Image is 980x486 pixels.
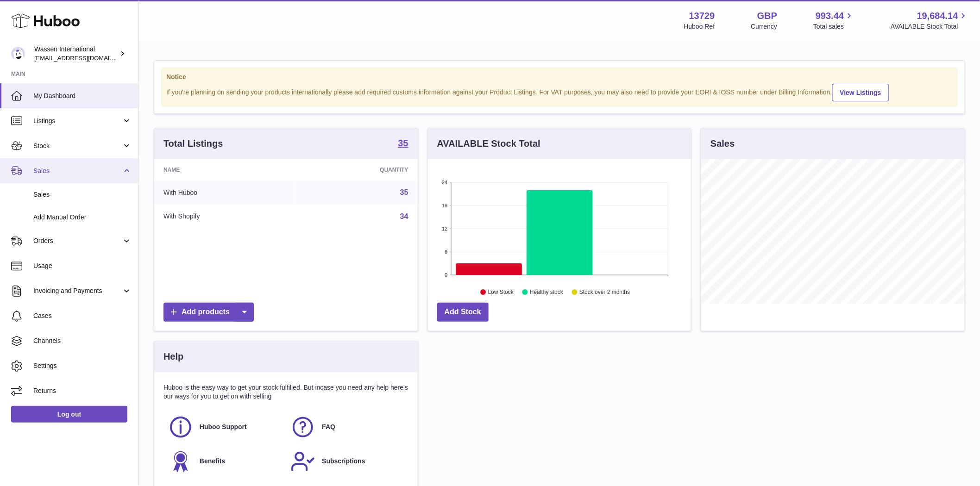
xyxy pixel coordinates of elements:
[296,159,418,181] th: Quantity
[33,213,132,222] span: Add Manual Order
[530,289,564,296] text: Healthy stock
[154,205,296,229] td: With Shopify
[200,423,247,431] span: Huboo Support
[891,22,969,31] span: AVAILABLE Stock Total
[33,190,132,199] span: Sales
[400,188,408,196] a: 35
[813,10,854,31] a: 993.44 Total sales
[168,415,281,440] a: Huboo Support
[710,137,735,150] h3: Sales
[168,449,281,474] a: Benefits
[290,449,403,474] a: Subscriptions
[398,138,408,150] a: 35
[322,457,365,466] span: Subscriptions
[33,312,132,320] span: Cases
[33,167,122,175] span: Sales
[442,180,447,185] text: 24
[442,203,447,208] text: 18
[33,262,132,270] span: Usage
[437,303,489,322] a: Add Stock
[33,287,122,295] span: Invoicing and Payments
[163,350,183,363] h3: Help
[445,272,447,278] text: 0
[154,159,296,181] th: Name
[816,10,844,22] span: 993.44
[11,406,127,423] a: Log out
[163,383,408,401] p: Huboo is the easy way to get your stock fulfilled. But incase you need any help here's our ways f...
[757,10,777,22] strong: GBP
[34,45,118,62] div: Wassen International
[689,10,715,22] strong: 13729
[33,237,122,245] span: Orders
[832,84,889,101] a: View Listings
[684,22,715,31] div: Huboo Ref
[11,47,25,61] img: internationalsupplychain@wassen.com
[917,10,958,22] span: 19,684.14
[813,22,854,31] span: Total sales
[891,10,969,31] a: 19,684.14 AVAILABLE Stock Total
[290,415,403,440] a: FAQ
[34,54,136,62] span: [EMAIL_ADDRESS][DOMAIN_NAME]
[154,181,296,205] td: With Huboo
[437,137,540,150] h3: AVAILABLE Stock Total
[322,423,335,431] span: FAQ
[33,336,132,345] span: Channels
[400,212,408,220] a: 34
[33,92,132,100] span: My Dashboard
[33,386,132,395] span: Returns
[579,289,630,296] text: Stock over 2 months
[33,117,122,125] span: Listings
[163,137,223,150] h3: Total Listings
[751,22,778,31] div: Currency
[488,289,514,296] text: Low Stock
[33,361,132,370] span: Settings
[442,226,447,231] text: 12
[166,82,953,101] div: If you're planning on sending your products internationally please add required customs informati...
[166,73,953,81] strong: Notice
[200,457,225,466] span: Benefits
[398,138,408,148] strong: 35
[445,249,447,255] text: 6
[163,303,254,322] a: Add products
[33,142,122,150] span: Stock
